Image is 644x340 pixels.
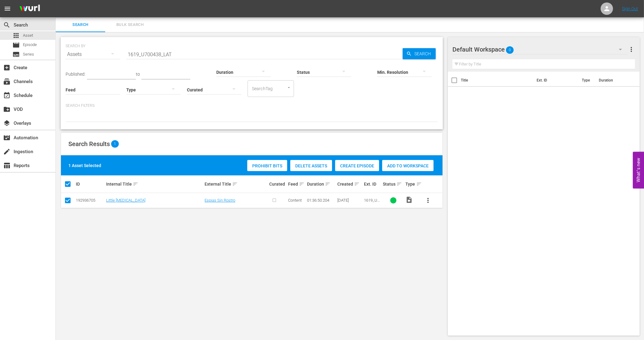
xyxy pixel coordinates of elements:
div: Duration [307,180,335,188]
div: 1 Asset Selected [68,162,101,169]
span: Channels [3,78,11,85]
span: Asset [12,32,20,39]
span: 0 [506,44,514,57]
span: more_vert [425,197,432,204]
div: Assets [66,46,120,63]
img: ans4CAIJ8jUAAAAAAAAAAAAAAAAAAAAAAAAgQb4GAAAAAAAAAAAAAAAAAAAAAAAAJMjXAAAAAAAAAAAAAAAAAAAAAAAAgAT5G... [15,2,45,16]
span: VOD [3,106,11,113]
div: Internal Title [106,180,203,188]
span: Search [3,21,11,29]
span: sort [396,181,402,187]
a: Espias Sin Rostro [205,198,235,203]
div: Feed [288,180,305,188]
div: Created [337,180,362,188]
span: sort [299,181,305,187]
a: Little [MEDICAL_DATA] [106,198,145,203]
a: Sign Out [622,6,638,11]
button: more_vert [421,193,436,208]
div: External Title [205,180,267,188]
span: to [136,72,140,77]
th: Ext. ID [533,72,578,89]
button: more_vert [628,42,635,57]
div: Status [383,180,404,188]
span: 1 [111,140,119,148]
button: Open [286,85,292,90]
span: Create Episode [335,163,379,168]
span: Series [23,51,34,57]
span: create [3,148,11,155]
span: Video [406,196,413,204]
div: Ext. ID [364,182,381,187]
button: Prohibit Bits [247,160,287,171]
span: sort [416,181,422,187]
span: Search Results [68,140,110,148]
th: Title [461,72,533,89]
p: Search Filters: [66,103,438,108]
button: Open Feedback Widget [633,152,644,188]
span: Search [412,48,436,59]
span: Delete Assets [290,163,332,168]
button: Delete Assets [290,160,332,171]
span: Overlays [3,120,11,127]
div: ID [76,182,104,187]
div: Curated [269,182,286,187]
div: Default Workspace [452,41,628,58]
span: Prohibit Bits [247,163,287,168]
button: Add to Workspace [382,160,434,171]
span: Create [3,64,11,71]
span: sort [354,181,360,187]
span: Published: [66,72,85,77]
span: Episode [23,42,37,48]
span: Add to Workspace [382,163,434,168]
span: sort [325,181,331,187]
span: Asset [23,32,33,39]
div: Type [406,180,419,188]
span: 1619_U700438_LAT [364,198,380,212]
span: subtitles [12,51,20,58]
th: Type [578,72,595,89]
span: Bulk Search [109,21,151,28]
div: [DATE] [337,198,362,203]
span: menu [4,5,11,12]
span: Reports [3,162,11,169]
button: Create Episode [335,160,379,171]
span: Content [288,198,302,203]
span: sort [232,181,238,187]
th: Duration [595,72,632,89]
span: more_vert [628,46,635,53]
span: Episode [12,41,20,49]
div: 192936705 [76,198,104,203]
span: Search [59,21,102,28]
span: sort [133,181,138,187]
button: Search [403,48,436,59]
div: 01:36:50.204 [307,198,335,203]
span: Automation [3,134,11,141]
span: Schedule [3,92,11,99]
